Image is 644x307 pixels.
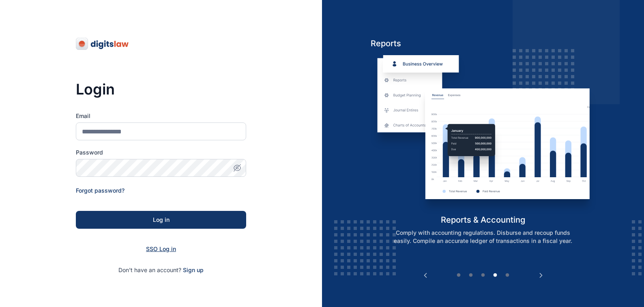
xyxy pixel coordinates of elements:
[379,229,587,245] p: Comply with accounting regulations. Disburse and recoup funds easily. Compile an accurate ledger ...
[76,266,246,274] p: Don't have an account?
[183,266,204,273] a: Sign up
[76,37,129,50] img: digitslaw-logo
[537,271,545,279] button: Next
[479,271,487,279] button: 3
[455,271,463,279] button: 1
[371,214,596,225] h5: reports & accounting
[467,271,475,279] button: 2
[76,112,246,120] label: Email
[421,271,429,279] button: Previous
[371,55,596,214] img: reports-and-accounting
[89,216,233,224] div: Log in
[503,271,511,279] button: 5
[371,38,596,49] h5: Reports
[76,187,125,194] a: Forgot password?
[183,266,204,274] span: Sign up
[76,211,246,229] button: Log in
[76,81,246,97] h3: Login
[491,271,499,279] button: 4
[76,148,246,157] label: Password
[146,245,176,252] a: SSO Log in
